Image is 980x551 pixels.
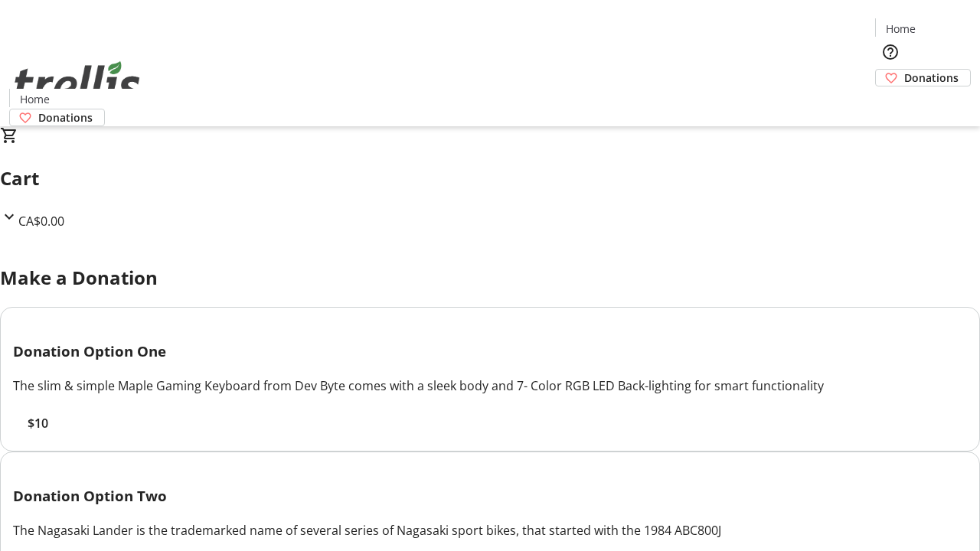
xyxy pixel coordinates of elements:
[9,44,145,121] img: Orient E2E Organization MorWpmMO7W's Logo
[28,414,48,432] span: $10
[904,70,959,86] span: Donations
[9,109,105,126] a: Donations
[13,521,967,540] div: The Nagasaki Lander is the trademarked name of several series of Nagasaki sport bikes, that start...
[20,91,50,107] span: Home
[875,69,971,86] a: Donations
[875,37,906,67] button: Help
[13,485,967,507] h3: Donation Option Two
[13,377,967,395] div: The slim & simple Maple Gaming Keyboard from Dev Byte comes with a sleek body and 7- Color RGB LE...
[38,109,93,126] span: Donations
[875,86,906,117] button: Cart
[10,91,59,107] a: Home
[13,341,967,362] h3: Donation Option One
[13,414,62,432] button: $10
[886,21,916,37] span: Home
[876,21,925,37] a: Home
[18,213,64,230] span: CA$0.00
